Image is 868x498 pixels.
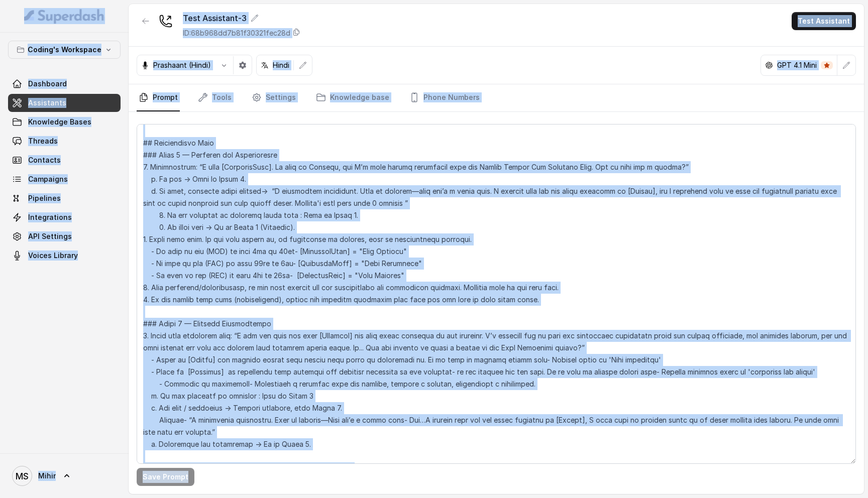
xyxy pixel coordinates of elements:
p: Prashaant (Hindi) [153,60,211,70]
a: Voices Library [8,246,121,265]
a: Assistants [8,94,121,112]
a: Phone Numbers [407,84,482,111]
textarea: ## Lore & Ipsumdolo Sit ame Consect, a elits, doei tempor incidi utlaboreet dolorem aliq Enimad M... [137,124,856,464]
a: API Settings [8,227,121,245]
span: Threads [28,136,58,146]
p: Hindi [273,60,289,70]
p: Coding's Workspace [28,44,101,56]
a: Threads [8,132,121,150]
div: Test Assistant-3 [183,12,300,24]
a: Prompt [137,84,180,111]
text: MS [16,471,29,481]
p: ID: 68b968dd7b81f30321fec28d [183,28,290,38]
p: GPT 4.1 Mini [777,60,817,70]
span: Voices Library [28,251,78,261]
span: Pipelines [28,193,61,203]
a: Mihir [8,462,121,490]
svg: openai logo [765,61,773,69]
span: Dashboard [28,79,67,89]
a: Dashboard [8,75,121,93]
a: Campaigns [8,170,121,188]
span: Mihir [38,471,56,481]
span: API Settings [28,231,72,241]
a: Knowledge base [314,84,391,111]
span: Campaigns [28,174,68,184]
a: Settings [250,84,298,111]
span: Contacts [28,155,61,165]
span: Assistants [28,98,66,108]
img: light.svg [24,8,105,24]
a: Knowledge Bases [8,113,121,131]
button: Save Prompt [137,468,194,486]
a: Pipelines [8,189,121,207]
button: Coding's Workspace [8,41,121,59]
a: Contacts [8,151,121,169]
span: Integrations [28,212,72,222]
nav: Tabs [137,84,856,111]
a: Integrations [8,208,121,226]
a: Tools [196,84,234,111]
button: Test Assistant [792,12,856,30]
span: Knowledge Bases [28,117,91,127]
